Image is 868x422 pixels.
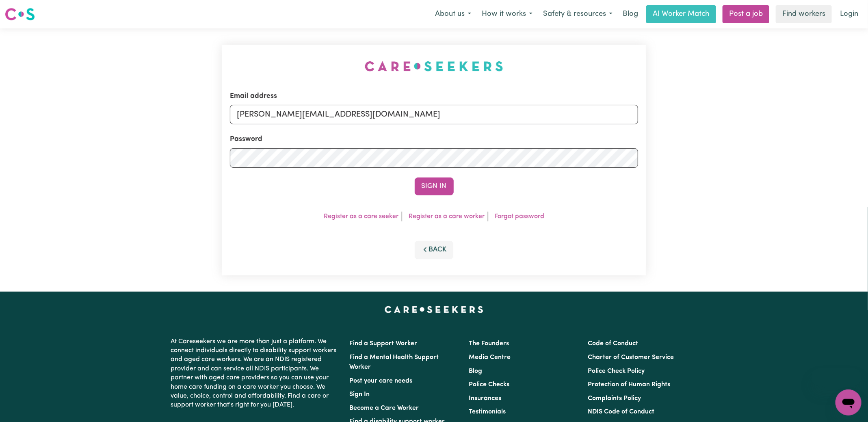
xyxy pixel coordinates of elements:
[588,395,641,402] a: Complaints Policy
[324,213,398,220] a: Register as a care seeker
[588,409,654,415] a: NDIS Code of Conduct
[230,91,277,102] label: Email address
[469,354,511,361] a: Media Centre
[350,405,419,411] a: Become a Care Worker
[409,213,485,220] a: Register as a care worker
[812,368,862,386] iframe: Message from company
[495,213,544,220] a: Forgot password
[588,368,645,374] a: Police Check Policy
[350,391,370,398] a: Sign In
[415,241,454,259] button: Back
[723,5,769,23] a: Post a job
[5,7,35,22] img: Careseekers logo
[415,177,454,195] button: Sign In
[618,5,643,23] a: Blog
[588,354,674,361] a: Charter of Customer Service
[476,6,538,23] button: How it works
[469,395,501,402] a: Insurances
[350,354,439,370] a: Find a Mental Health Support Worker
[588,381,670,388] a: Protection of Human Rights
[350,378,413,384] a: Post your care needs
[230,134,262,145] label: Password
[835,5,863,23] a: Login
[230,105,638,124] input: Email address
[836,390,862,416] iframe: Button to launch messaging window
[776,5,832,23] a: Find workers
[469,409,506,415] a: Testimonials
[385,306,483,313] a: Careseekers home page
[171,334,340,413] p: At Careseekers we are more than just a platform. We connect individuals directly to disability su...
[538,6,618,23] button: Safety & resources
[469,368,482,374] a: Blog
[5,5,35,24] a: Careseekers logo
[430,6,476,23] button: About us
[469,340,509,347] a: The Founders
[350,340,418,347] a: Find a Support Worker
[469,381,509,388] a: Police Checks
[588,340,638,347] a: Code of Conduct
[646,5,716,23] a: AI Worker Match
